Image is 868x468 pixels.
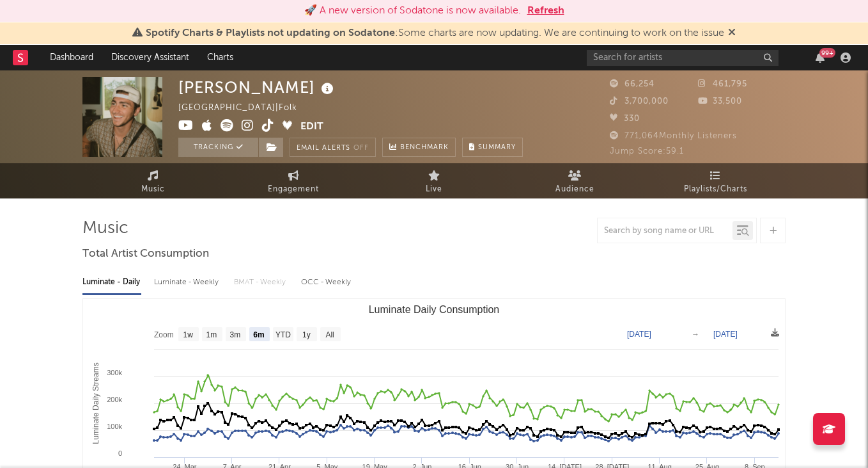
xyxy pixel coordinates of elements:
[426,182,442,197] span: Live
[301,271,352,293] div: OCC - Weekly
[610,115,640,123] span: 330
[107,423,122,430] text: 100k
[610,147,684,156] span: Jump Score: 59.1
[527,3,564,19] button: Refresh
[198,45,242,70] a: Charts
[462,138,523,157] button: Summary
[300,119,323,135] button: Edit
[102,45,198,70] a: Discovery Assistant
[107,369,122,376] text: 300k
[268,182,319,197] span: Engagement
[698,97,742,106] span: 33,500
[223,163,364,198] a: Engagement
[555,182,594,197] span: Audience
[41,45,102,70] a: Dashboard
[692,330,699,339] text: →
[91,362,100,444] text: Luminate Daily Streams
[146,28,724,38] span: : Some charts are now updating. We are continuing to work on the issue
[382,138,456,157] a: Benchmark
[82,246,209,262] span: Total Artist Consumption
[304,3,521,19] div: 🚀 A new version of Sodatone is now available.
[400,140,449,156] span: Benchmark
[369,304,500,315] text: Luminate Daily Consumption
[610,132,737,140] span: 771,064 Monthly Listeners
[684,182,747,197] span: Playlists/Charts
[154,330,174,339] text: Zoom
[253,330,264,339] text: 6m
[364,163,504,198] a: Live
[146,28,395,38] span: Spotify Charts & Playlists not updating on Sodatone
[627,330,651,339] text: [DATE]
[290,138,376,157] button: Email AlertsOff
[645,163,786,198] a: Playlists/Charts
[728,28,736,38] span: Dismiss
[816,52,825,63] button: 99+
[178,77,337,98] div: [PERSON_NAME]
[610,97,669,106] span: 3,700,000
[118,449,122,457] text: 0
[325,330,334,339] text: All
[178,101,312,116] div: [GEOGRAPHIC_DATA] | Folk
[82,271,141,293] div: Luminate - Daily
[178,138,258,157] button: Tracking
[302,330,311,339] text: 1y
[183,330,194,339] text: 1w
[154,271,221,293] div: Luminate - Weekly
[819,48,835,58] div: 99 +
[504,163,645,198] a: Audience
[230,330,241,339] text: 3m
[478,144,516,151] span: Summary
[598,226,732,236] input: Search by song name or URL
[713,330,738,339] text: [DATE]
[353,145,369,152] em: Off
[82,163,223,198] a: Music
[610,80,655,88] span: 66,254
[275,330,291,339] text: YTD
[206,330,217,339] text: 1m
[698,80,747,88] span: 461,795
[587,50,779,66] input: Search for artists
[107,396,122,403] text: 200k
[141,182,165,197] span: Music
